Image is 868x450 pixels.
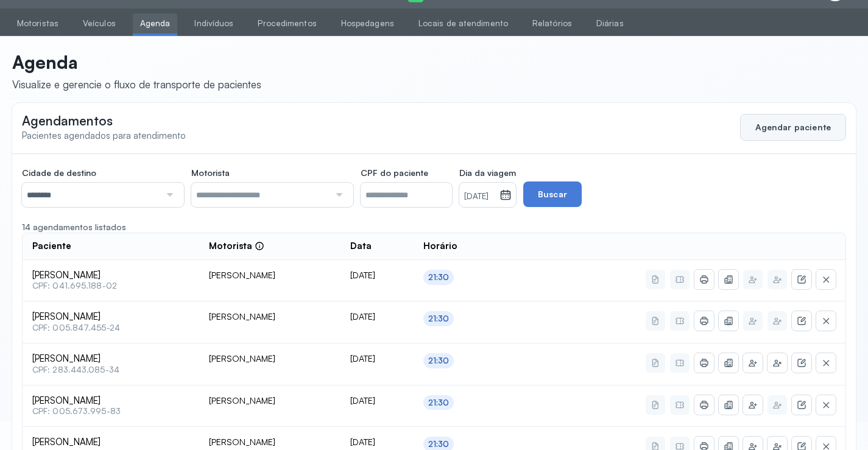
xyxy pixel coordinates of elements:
[32,311,189,323] span: [PERSON_NAME]
[10,13,66,33] a: Motoristas
[32,270,189,281] span: [PERSON_NAME]
[22,167,96,178] span: Cidade de destino
[350,353,404,364] div: [DATE]
[428,398,450,408] div: 21:30
[209,311,330,322] div: [PERSON_NAME]
[209,270,330,281] div: [PERSON_NAME]
[76,13,123,33] a: Veículos
[12,78,261,91] div: Visualize e gerencie o fluxo de transporte de pacientes
[428,356,450,366] div: 21:30
[32,241,71,252] span: Paciente
[209,241,264,252] div: Motorista
[428,272,450,283] div: 21:30
[423,241,457,252] span: Horário
[459,167,516,178] span: Dia da viagem
[334,13,401,33] a: Hospedagens
[12,51,261,73] p: Agenda
[350,311,404,322] div: [DATE]
[22,130,186,141] span: Pacientes agendados para atendimento
[187,13,241,33] a: Indivíduos
[191,167,230,178] span: Motorista
[350,241,372,252] span: Data
[32,323,189,333] span: CPF: 005.847.455-24
[740,114,846,141] button: Agendar paciente
[428,439,450,449] div: 21:30
[32,406,189,417] span: CPF: 005.673.995-83
[350,270,404,281] div: [DATE]
[133,13,178,33] a: Agenda
[32,281,189,291] span: CPF: 041.695.188-02
[209,395,330,406] div: [PERSON_NAME]
[209,437,330,448] div: [PERSON_NAME]
[22,113,113,128] span: Agendamentos
[22,222,846,233] div: 14 agendamentos listados
[32,437,189,448] span: [PERSON_NAME]
[464,191,495,203] small: [DATE]
[525,13,579,33] a: Relatórios
[589,13,631,33] a: Diárias
[350,395,404,406] div: [DATE]
[209,353,330,364] div: [PERSON_NAME]
[32,365,189,375] span: CPF: 283.443.085-34
[411,13,515,33] a: Locais de atendimento
[428,314,450,324] div: 21:30
[350,437,404,448] div: [DATE]
[250,13,323,33] a: Procedimentos
[32,353,189,365] span: [PERSON_NAME]
[32,395,189,407] span: [PERSON_NAME]
[523,181,582,207] button: Buscar
[361,167,428,178] span: CPF do paciente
